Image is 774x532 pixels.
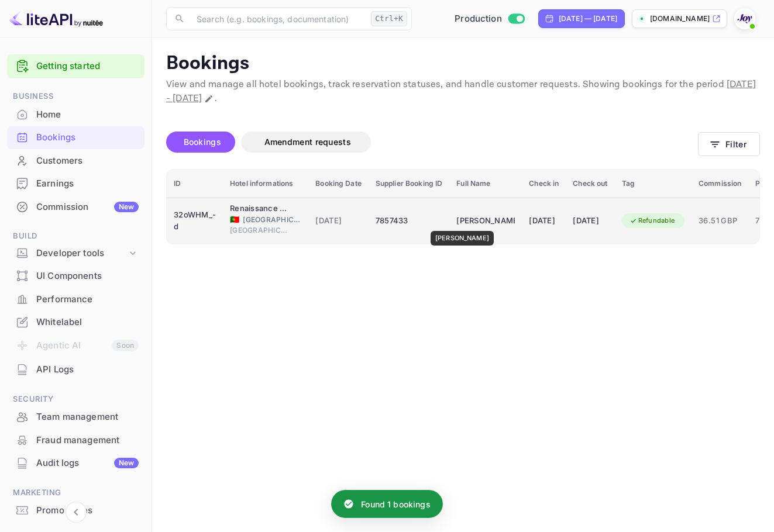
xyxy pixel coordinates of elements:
[529,212,559,230] div: [DATE]
[449,170,522,198] th: Full Name
[7,265,145,286] a: UI Components
[114,458,139,468] div: New
[7,406,145,429] div: Team management
[36,504,139,517] div: Promo codes
[166,78,760,106] p: View and manage all hotel bookings, track reservation statuses, and handle customer requests. Sho...
[7,90,145,103] span: Business
[36,108,139,122] div: Home
[264,137,351,147] span: Amendment requests
[7,54,145,78] div: Getting started
[622,213,683,228] div: Refundable
[361,498,430,510] p: Found 1 bookings
[230,225,288,236] span: [GEOGRAPHIC_DATA]
[7,172,145,195] div: Earnings
[7,393,145,406] span: Security
[7,172,145,194] a: Earnings
[7,406,145,427] a: Team management
[315,215,362,227] span: [DATE]
[36,177,139,191] div: Earnings
[698,132,760,156] button: Filter
[166,52,760,75] p: Bookings
[114,202,139,212] div: New
[7,126,145,148] a: Bookings
[7,150,145,172] div: Customers
[36,316,139,329] div: Whitelabel
[7,429,145,451] a: Fraud management
[369,170,449,198] th: Supplier Booking ID
[167,170,223,198] th: ID
[7,358,145,381] div: API Logs
[66,502,87,523] button: Collapse navigation
[36,410,139,424] div: Team management
[615,170,692,198] th: Tag
[7,126,145,149] div: Bookings
[7,288,145,310] a: Performance
[243,215,301,225] span: [GEOGRAPHIC_DATA]
[7,358,145,380] a: API Logs
[184,137,221,147] span: Bookings
[7,288,145,311] div: Performance
[7,429,145,452] div: Fraud management
[36,201,139,214] div: Commission
[36,60,139,73] a: Getting started
[376,212,442,230] div: 7857433
[650,13,710,24] p: [DOMAIN_NAME]
[559,13,617,24] div: [DATE] — [DATE]
[7,196,145,217] a: CommissionNew
[36,154,139,168] div: Customers
[36,457,139,470] div: Audit logs
[522,170,566,198] th: Check in
[7,486,145,499] span: Marketing
[7,499,145,522] div: Promo codes
[166,78,756,105] span: [DATE] - [DATE]
[7,499,145,521] a: Promo codes
[371,11,407,26] div: Ctrl+K
[230,216,239,223] span: Portugal
[7,452,145,475] div: Audit logsNew
[230,203,288,215] div: Renaissance Porto Lapa Hotel
[308,170,369,198] th: Booking Date
[203,93,215,105] button: Change date range
[36,363,139,376] div: API Logs
[36,293,139,306] div: Performance
[692,170,748,198] th: Commission
[36,270,139,283] div: UI Components
[450,12,529,26] div: Switch to Sandbox mode
[9,9,103,28] img: LiteAPI logo
[174,212,216,230] div: 32oWHM_-d
[190,7,366,30] input: Search (e.g. bookings, documentation)
[7,196,145,219] div: CommissionNew
[566,170,614,198] th: Check out
[36,247,127,260] div: Developer tools
[7,103,145,126] div: Home
[7,452,145,474] a: Audit logsNew
[455,12,502,26] span: Production
[7,103,145,125] a: Home
[7,150,145,171] a: Customers
[7,311,145,334] div: Whitelabel
[7,230,145,243] span: Build
[36,434,139,447] div: Fraud management
[7,265,145,288] div: UI Components
[573,212,607,230] div: [DATE]
[7,311,145,333] a: Whitelabel
[7,243,145,264] div: Developer tools
[735,9,754,28] img: With Joy
[699,215,741,227] span: 36.51 GBP
[456,212,515,230] div: Aderonke Adesanya
[166,132,698,153] div: account-settings tabs
[223,170,308,198] th: Hotel informations
[36,131,139,144] div: Bookings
